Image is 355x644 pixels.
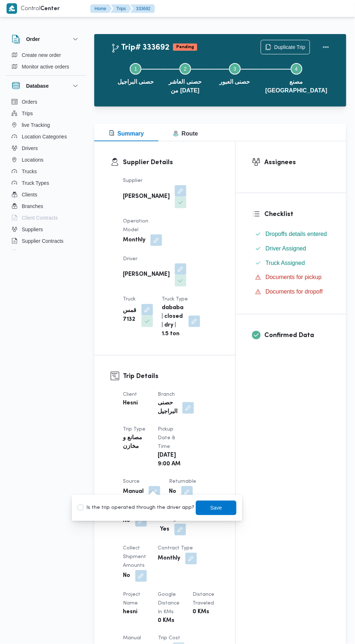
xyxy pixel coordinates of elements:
b: No [169,488,176,496]
h3: Supplier Details [123,158,219,167]
b: No [123,517,130,525]
button: مصنع [GEOGRAPHIC_DATA] [260,54,333,101]
span: Trucks [22,167,37,176]
span: Project Name [123,593,140,606]
button: live Tracking [9,119,83,131]
button: Clients [9,189,83,200]
button: Truck Assigned [252,257,330,269]
button: Suppliers [9,224,83,235]
h3: Checklist [264,209,330,219]
button: Location Categories [9,131,83,142]
h2: Trip# 333692 [111,43,169,53]
span: Pending [173,43,197,51]
button: Save [196,501,236,515]
span: Truck [123,297,136,302]
button: Trucks [9,166,83,177]
span: Truck Type [162,297,188,302]
span: Branches [22,202,43,211]
button: حصنى العاشر من [DATE] [161,54,210,101]
button: Truck Types [9,177,83,189]
span: 4 [295,66,298,72]
span: Supplier Contracts [22,237,63,245]
span: Distance Traveled [193,593,215,606]
b: Manual [123,488,144,496]
b: Hesni [123,399,138,408]
button: Drivers [9,142,83,154]
span: Documents for pickup [265,273,322,282]
span: Operation Model [123,219,148,232]
b: قمس 7132 [123,307,136,324]
span: Devices [22,248,40,257]
span: Clients [22,190,37,199]
span: حصنى العاشر من [DATE] [166,78,205,95]
b: Yes [160,525,169,534]
span: Save [210,504,222,512]
span: Supplier [123,178,143,183]
span: Trip Type [123,427,145,432]
b: dababa | closed | dry | 1.5 ton [162,304,183,339]
span: Dropoffs details entered [265,231,327,237]
button: Create new order [9,49,83,61]
b: hesni [123,608,137,617]
b: Pending [176,45,194,49]
span: Documents for pickup [265,274,322,281]
img: X8yXhbKr1z7QwAAAABJRU5ErkJggg== [7,3,17,14]
span: Trips [22,109,33,118]
span: Driver [123,257,137,261]
span: 3 [234,66,236,72]
span: Duplicate Trip [274,43,305,51]
span: Contract Type [158,546,193,551]
div: Order [6,49,86,75]
h3: Confirmed Data [264,331,330,341]
span: Monitor active orders [22,62,69,71]
b: [PERSON_NAME] [123,192,170,201]
span: Dropoffs details entered [265,230,327,238]
span: Truck Assigned [265,259,305,267]
span: 1 [134,66,137,72]
button: 333692 [130,4,155,13]
b: Center [40,6,60,12]
span: Location Categories [22,132,67,141]
span: حصنى البراجيل [117,78,154,86]
span: Route [173,130,198,137]
button: Documents for pickup [252,272,330,283]
span: Source [123,479,140,484]
span: Trip Cost [158,636,180,641]
b: Monthly [158,554,180,563]
b: [DATE] 9:00 AM [158,452,182,469]
button: Orders [9,96,83,108]
b: No [123,572,130,581]
b: 0 KMs [193,608,210,617]
button: Duplicate Trip [261,40,310,54]
h3: Database [26,82,49,90]
button: Monitor active orders [9,61,83,72]
button: Client Contracts [9,212,83,224]
span: Locations [22,155,44,164]
h3: Assignees [264,158,330,167]
span: Returnable [169,479,196,484]
div: Database [6,96,86,253]
label: Is the trip operated through the driver app? [78,504,194,512]
span: live Tracking [22,121,50,129]
b: مصانع و مخازن [123,434,148,452]
button: Driver Assigned [252,243,330,254]
span: Suppliers [22,225,43,234]
button: Supplier Contracts [9,235,83,247]
button: Locations [9,154,83,166]
b: 0 KMs [158,617,174,626]
button: حصنى العبور [210,54,260,92]
b: Monthly [123,236,145,245]
span: Documents for dropoff [265,289,323,295]
button: Devices [9,247,83,258]
b: حصنى البراجيل [158,399,177,417]
button: Actions [319,40,333,54]
span: Client [123,392,137,397]
span: Truck Assigned [265,260,305,266]
span: Drivers [22,144,38,153]
button: Database [12,82,80,90]
span: حصنى العبور [219,78,250,86]
h3: Trip Details [123,372,219,382]
span: Truck Types [22,179,49,187]
span: Branch [158,392,175,397]
button: Home [90,4,112,13]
